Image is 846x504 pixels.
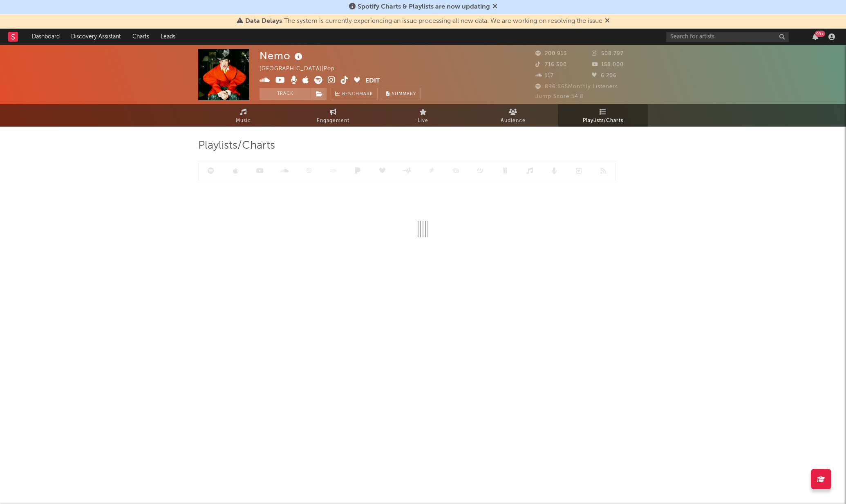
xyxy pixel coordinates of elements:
span: 6.206 [592,73,617,78]
a: Playlists/Charts [558,104,648,127]
span: Playlists/Charts [583,116,623,126]
button: Edit [365,76,380,86]
span: 158.000 [592,62,624,67]
a: Benchmark [331,88,378,100]
button: Track [260,88,311,100]
button: Summary [382,88,421,100]
span: Playlists/Charts [198,141,275,151]
span: Audience [501,116,526,126]
span: Live [418,116,428,126]
span: Engagement [317,116,349,126]
a: Engagement [288,104,378,127]
a: Charts [127,29,155,45]
span: 896.665 Monthly Listeners [535,84,618,89]
span: Music [236,116,251,126]
span: Dismiss [605,18,610,25]
span: Spotify Charts & Playlists are now updating [358,4,490,10]
span: 200.913 [535,51,567,56]
input: Search for artists [666,32,789,42]
div: Nemo [260,49,304,62]
a: Audience [468,104,558,127]
span: 117 [535,73,554,78]
span: Benchmark [342,89,373,99]
span: : The system is currently experiencing an issue processing all new data. We are working on resolv... [245,18,602,25]
a: Music [198,104,288,127]
div: [GEOGRAPHIC_DATA] | Pop [260,64,344,74]
div: 99 + [815,31,825,37]
span: 508.797 [592,51,624,56]
span: Dismiss [492,4,497,10]
a: Dashboard [26,29,65,45]
a: Leads [155,29,181,45]
span: Data Delays [245,18,282,25]
span: 716.500 [535,62,567,67]
a: Live [378,104,468,127]
button: 99+ [812,33,818,40]
span: Jump Score: 54.8 [535,94,584,99]
a: Discovery Assistant [65,29,127,45]
span: Summary [392,92,416,96]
